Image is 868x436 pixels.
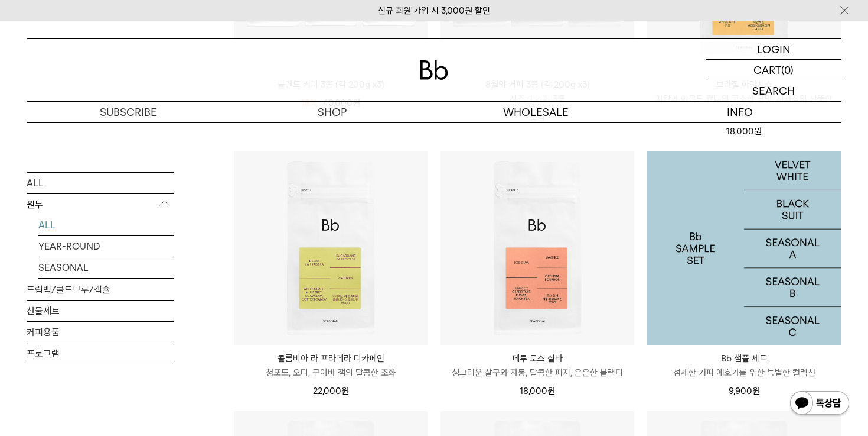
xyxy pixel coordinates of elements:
a: 드립백/콜드브루/캡슐 [27,279,174,299]
p: WHOLESALE [434,102,638,122]
a: SUBSCRIBE [27,102,230,122]
span: 원 [752,386,760,396]
a: SHOP [230,102,434,122]
a: SEASONAL [38,257,174,277]
a: 프로그램 [27,343,174,363]
a: YEAR-ROUND [38,235,174,256]
span: 원 [754,126,762,137]
p: CART [753,60,781,80]
img: 카카오톡 채널 1:1 채팅 버튼 [789,390,850,418]
a: LOGIN [706,39,841,60]
a: Bb 샘플 세트 [647,151,841,345]
a: ALL [38,214,174,235]
a: ALL [27,172,174,193]
img: 로고 [420,60,448,80]
p: 섬세한 커피 애호가를 위한 특별한 컬렉션 [647,366,841,380]
span: 9,900 [729,386,760,396]
span: 22,000 [313,386,349,396]
p: (0) [781,60,794,80]
img: 페루 로스 실바 [440,151,634,345]
p: 콜롬비아 라 프라데라 디카페인 [234,351,428,366]
span: 원 [341,386,349,396]
p: 청포도, 오디, 구아바 잼의 달콤한 조화 [234,366,428,380]
a: CART (0) [706,60,841,80]
p: Bb 샘플 세트 [647,351,841,366]
a: 페루 로스 실바 싱그러운 살구와 자몽, 달콤한 퍼지, 은은한 블랙티 [440,351,634,380]
img: 콜롬비아 라 프라데라 디카페인 [234,151,428,345]
p: 원두 [27,193,174,215]
a: 선물세트 [27,300,174,321]
span: 18,000 [726,126,762,137]
a: Bb 샘플 세트 섬세한 커피 애호가를 위한 특별한 컬렉션 [647,351,841,380]
span: 원 [547,386,555,396]
p: LOGIN [757,39,791,59]
a: 커피용품 [27,321,174,342]
a: 콜롬비아 라 프라데라 디카페인 청포도, 오디, 구아바 잼의 달콤한 조화 [234,351,428,380]
img: 1000000330_add2_017.jpg [647,151,841,345]
p: 페루 로스 실바 [440,351,634,366]
span: 18,000 [520,386,555,396]
p: 싱그러운 살구와 자몽, 달콤한 퍼지, 은은한 블랙티 [440,366,634,380]
p: INFO [638,102,841,122]
p: SEARCH [752,80,795,101]
a: 신규 회원 가입 시 3,000원 할인 [378,5,490,16]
